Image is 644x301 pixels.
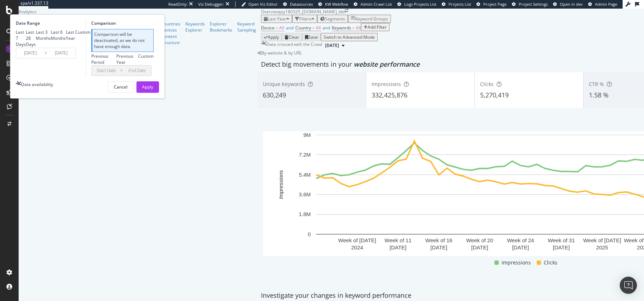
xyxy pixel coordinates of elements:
a: Explorer Bookmarks [210,21,232,33]
div: Open Intercom Messenger [620,277,637,294]
input: Start Date [92,66,120,76]
div: Last 6 Months [51,29,66,41]
div: Cancel [114,84,127,90]
div: Last 28 Days [26,29,36,47]
span: and [286,25,294,31]
span: All [316,25,321,31]
span: = [352,25,355,31]
div: Custom [138,53,154,59]
text: 3.6M [299,191,311,197]
text: Week of [DATE] [583,237,621,243]
a: Logs Projects List [397,1,436,7]
span: = [276,25,278,31]
div: Previous Year [116,53,139,65]
span: Segments [325,16,345,22]
span: All [356,25,361,31]
text: 9M [303,132,311,138]
text: [DATE] [553,244,570,250]
span: Projects List [449,1,471,7]
span: Last Year [268,16,286,22]
a: Countries [161,21,180,27]
text: Week of 31 [548,237,575,243]
a: Structure [161,39,180,46]
a: KW Webflow [318,1,348,7]
text: 1.8M [299,211,311,218]
span: By website & by URL [261,50,302,56]
a: Content [161,33,180,39]
span: Clicks [480,81,494,87]
div: Last 3 Months [36,29,51,41]
div: Devices [161,27,180,33]
div: Keyword Groups [355,16,388,22]
button: Keyword Groups [348,15,391,23]
a: Keyword Sampling [237,21,256,33]
div: Viz Debugger: [198,1,224,7]
span: Unique Keywords [263,81,305,87]
span: CTR % [589,81,604,87]
a: Project Page [476,1,507,7]
span: Logs Projects List [404,1,436,7]
button: Apply [136,81,159,93]
span: and [323,25,330,31]
button: Apply [261,33,282,41]
text: Week of 24 [507,237,534,243]
div: Clear [289,34,299,40]
div: ReadOnly: [168,1,188,7]
span: 1.58 % [589,91,609,99]
span: Admin Crawl List [360,1,392,7]
div: Save [308,34,318,40]
div: Last Year [66,29,75,41]
div: Data availability [21,81,53,87]
text: Week of 20 [466,237,493,243]
div: Last 7 Days [16,29,26,47]
span: 2025 Jul. 18th [325,42,339,49]
span: Impressions [372,81,401,87]
span: 630,249 [263,91,286,99]
span: 5,270,419 [480,91,509,99]
div: Previous Period [91,53,116,65]
span: 332,425,876 [372,91,407,99]
div: Comparison [91,20,154,26]
span: Clicks [544,258,557,267]
button: Last Year [261,15,292,23]
a: Admin Crawl List [354,1,392,7]
a: Projects List [442,1,471,7]
button: Filters [292,15,317,23]
input: End Date [122,66,151,76]
div: legacy label [257,50,302,56]
button: Save [302,33,321,41]
text: [DATE] [430,244,447,250]
span: KW Webflow [325,1,348,7]
span: Impressions [502,258,531,267]
div: Apply [142,84,153,90]
div: Filters [299,16,311,22]
button: Cancel [108,81,134,93]
span: Device [261,25,275,31]
text: 2024 [351,244,363,250]
input: End Date [47,48,76,58]
span: Open in dev [560,1,583,7]
text: 2025 [596,244,608,250]
text: Impressions [278,170,284,199]
a: Datasources [283,1,313,7]
text: [DATE] [512,244,529,250]
text: 5.4M [299,172,311,178]
button: Segments [317,15,348,23]
a: Open in dev [553,1,583,7]
text: [DATE] [389,244,406,250]
a: Project Settings [512,1,548,7]
span: Country [295,25,311,31]
button: Switch to Advanced Mode [321,33,378,41]
div: Overview [261,9,280,15]
text: [DATE] [471,244,488,250]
